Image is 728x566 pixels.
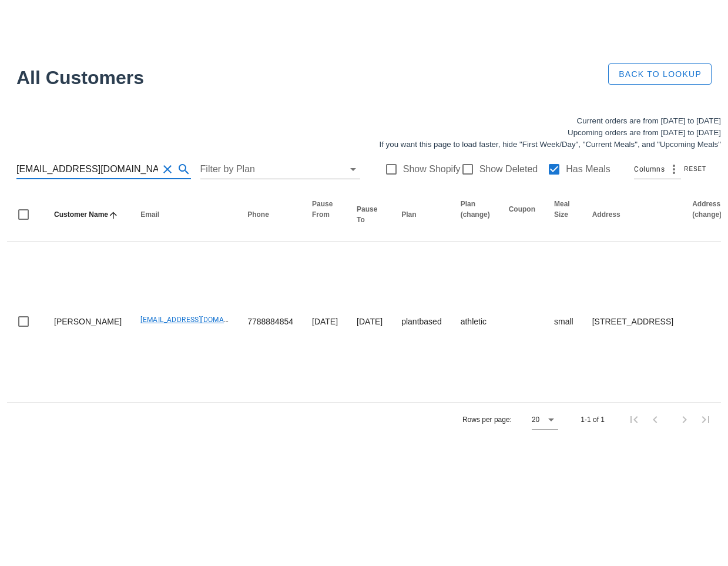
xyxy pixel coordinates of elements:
[681,163,712,175] button: Reset
[401,210,416,219] span: Plan
[303,242,347,402] td: [DATE]
[683,166,706,172] span: Reset
[140,316,257,324] a: [EMAIL_ADDRESS][DOMAIN_NAME]
[131,188,238,242] th: Email: Not sorted. Activate to sort ascending.
[634,163,665,175] span: Columns
[403,163,461,175] label: Show Shopify
[581,414,605,425] div: 1-1 of 1
[462,403,558,437] div: Rows per page:
[347,188,392,242] th: Pause To: Not sorted. Activate to sort ascending.
[545,188,583,242] th: Meal Size: Not sorted. Activate to sort ascending.
[451,188,499,242] th: Plan (change): Not sorted. Activate to sort ascending.
[479,163,538,175] label: Show Deleted
[238,188,303,242] th: Phone: Not sorted. Activate to sort ascending.
[312,200,333,219] span: Pause From
[392,188,451,242] th: Plan: Not sorted. Activate to sort ascending.
[566,163,610,175] label: Has Meals
[45,242,131,402] td: [PERSON_NAME]
[54,210,108,219] span: Customer Name
[532,410,558,429] div: 20Rows per page:
[238,242,303,402] td: 7788884854
[461,200,490,219] span: Plan (change)
[583,242,683,402] td: [STREET_ADDRESS]
[692,200,722,219] span: Address (change)
[592,210,620,219] span: Address
[634,160,681,179] div: Columns
[347,242,392,402] td: [DATE]
[532,414,539,425] div: 20
[499,188,545,242] th: Coupon: Not sorted. Activate to sort ascending.
[583,188,683,242] th: Address: Not sorted. Activate to sort ascending.
[45,188,131,242] th: Customer Name: Sorted ascending. Activate to sort descending.
[608,63,712,85] button: Back to Lookup
[160,162,175,176] button: Clear Search for customer
[247,210,269,219] span: Phone
[357,205,377,224] span: Pause To
[451,242,499,402] td: athletic
[618,69,702,79] span: Back to Lookup
[509,205,535,213] span: Coupon
[303,188,347,242] th: Pause From: Not sorted. Activate to sort ascending.
[140,210,159,219] span: Email
[16,63,593,92] h1: All Customers
[392,242,451,402] td: plantbased
[554,200,570,219] span: Meal Size
[545,242,583,402] td: small
[200,160,361,179] div: Filter by Plan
